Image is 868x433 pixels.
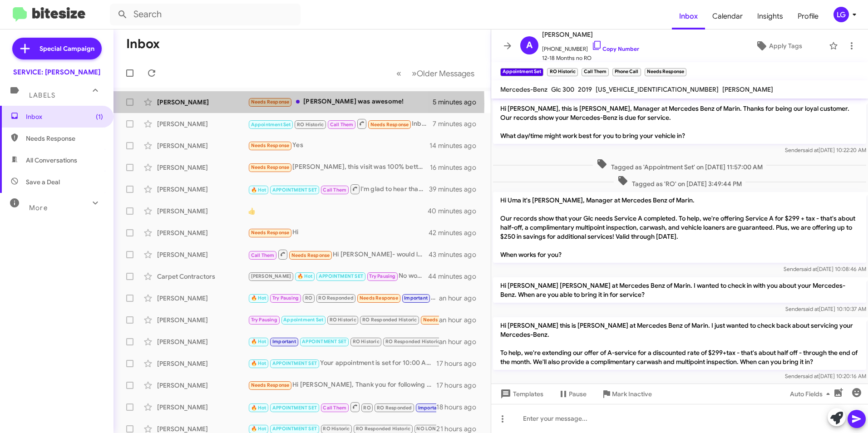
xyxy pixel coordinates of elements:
div: 17 hours ago [436,381,483,390]
div: Hi [PERSON_NAME]- would love to have a short call with you. Please let me know if now is a good t... [248,249,429,260]
div: Ok ✅ [248,336,439,347]
div: No worries, just let me know when you have some availability, we are also open on Saturdays. [248,271,429,281]
div: an hour ago [439,315,483,325]
div: an hour ago [439,337,483,346]
button: Pause [551,386,594,402]
div: SERVICE: [PERSON_NAME] [13,68,100,77]
span: 2019 [578,85,592,93]
div: [PERSON_NAME] [157,337,248,346]
span: RO Responded [377,405,412,411]
div: [PERSON_NAME] [157,207,248,216]
span: 🔥 Hot [251,295,266,301]
span: Inbox [26,112,103,121]
span: Try Pausing [272,295,299,301]
span: Needs Response [423,317,462,323]
div: 👍 [248,207,429,216]
div: [PERSON_NAME] [157,359,248,368]
span: 🔥 Hot [251,360,266,366]
div: [PERSON_NAME] [157,228,248,237]
div: 14 minutes ago [429,141,483,150]
div: Carpet Contractors [157,272,248,281]
button: Mark Inactive [594,386,659,402]
div: 5 minutes ago [433,98,483,107]
h1: Inbox [126,37,160,51]
span: Call Them [330,122,354,128]
span: Needs Response [360,295,398,301]
a: Profile [790,3,826,30]
div: 17 hours ago [436,359,483,368]
small: Call Them [582,68,609,76]
div: Your appointment is set for 10:00 AM on 10/13, and a loaner will be ready for you. See you then! [248,358,436,369]
span: RO Historic [297,122,324,128]
span: RO Historic [330,317,356,323]
div: [PERSON_NAME] [157,141,248,150]
span: Needs Response [251,143,290,148]
p: Hi Uma it's [PERSON_NAME], Manager at Mercedes Benz of Marin. Our records show that your Glc need... [493,192,866,263]
span: APPOINTMENT SET [302,339,346,344]
span: [PERSON_NAME] [251,273,291,279]
span: Mark Inactive [612,386,652,402]
small: Needs Response [645,68,686,76]
div: 7 minutes ago [433,119,483,128]
span: said at [803,373,819,379]
span: « [396,68,401,79]
span: APPOINTMENT SET [272,360,317,366]
span: Important [404,295,428,301]
a: Inbox [672,3,705,30]
div: [PERSON_NAME] [157,294,248,303]
span: More [29,204,48,212]
span: Special Campaign [39,44,94,53]
span: (1) [96,112,103,121]
a: Copy Number [592,45,639,52]
div: [PERSON_NAME], this visit was 100% better than July's service. Both my husband had were so upset ... [248,162,430,172]
div: [PERSON_NAME] [157,250,248,259]
span: RO Responded Historic [356,426,410,432]
div: 16 minutes ago [430,163,483,172]
span: [PERSON_NAME] [722,85,773,93]
button: Auto Fields [783,386,841,402]
span: Glc 300 [551,85,574,93]
div: I'm glad to hear that! Feel free to reach out to us if you have any questions or concerns. [248,183,429,195]
div: Awesome thanks! Could we also chat about service packages then? [248,401,436,413]
span: Sender [DATE] 10:08:46 AM [784,266,866,272]
a: Special Campaign [12,38,102,59]
span: Call Them [251,252,275,258]
span: RO Historic [323,426,350,432]
span: Mercedes-Benz [500,85,547,93]
span: Older Messages [417,69,474,79]
span: RO Responded Historic [385,339,440,344]
span: Important [272,339,296,344]
span: RO Historic [353,339,380,344]
span: Call Them [323,405,346,411]
div: Hi [PERSON_NAME], Thank you for following up. Yes, I’m satisfied with the services and repairs pr... [248,380,436,390]
span: Needs Response [26,134,103,143]
div: [PERSON_NAME] [157,119,248,128]
span: [PHONE_NUMBER] [542,40,639,54]
button: Apply Tags [732,38,824,54]
span: Calendar [705,3,750,30]
div: LG [833,7,849,22]
span: said at [803,147,819,153]
span: Important [418,405,442,411]
span: 🔥 Hot [251,426,266,432]
span: Needs Response [251,164,290,170]
span: Sender [DATE] 10:20:16 AM [785,373,866,379]
div: Hi [248,227,429,238]
div: [PERSON_NAME] [157,315,248,325]
span: RO [305,295,312,301]
span: Sender [DATE] 10:10:37 AM [785,305,866,312]
span: NO LONGER OWN THE VEHICL [416,426,489,432]
span: APPOINTMENT SET [272,405,317,411]
div: 44 minutes ago [429,272,483,281]
small: Phone Call [612,68,641,76]
span: Sender [DATE] 10:22:20 AM [785,147,866,153]
span: 🔥 Hot [251,187,266,193]
div: Yes [248,293,439,303]
span: Appointment Set [283,317,323,323]
span: Call Them [323,187,346,193]
span: Needs Response [370,122,409,128]
div: Yes [248,140,429,151]
span: Tagged as 'RO' on [DATE] 3:49:44 PM [614,175,745,188]
div: an hour ago [439,294,483,303]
